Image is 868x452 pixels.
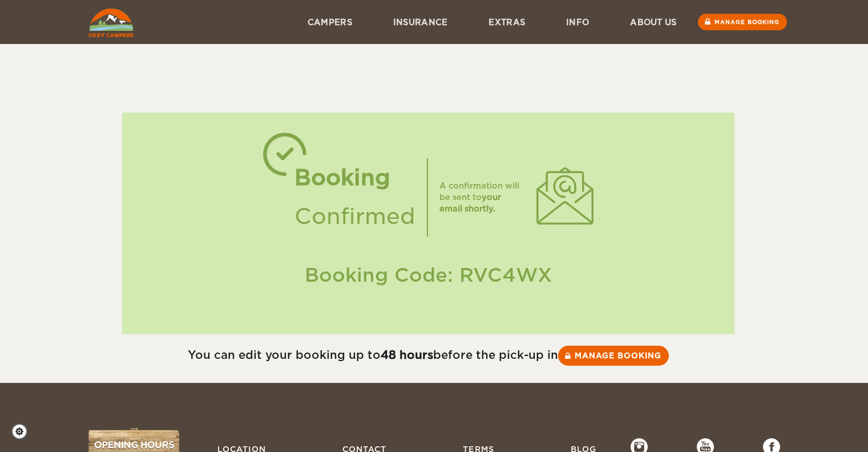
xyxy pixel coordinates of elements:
strong: 48 hours [381,348,433,362]
a: Manage booking [698,14,787,30]
img: Cozy Campers [88,9,134,37]
a: Manage booking [558,346,669,366]
a: Cookie settings [11,423,35,439]
div: A confirmation will be sent to [439,180,525,214]
div: Confirmed [294,197,415,236]
div: Booking [294,158,415,197]
div: Booking Code: RVC4WX [134,262,723,289]
div: You can edit your booking up to before the pick-up in [88,346,769,366]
